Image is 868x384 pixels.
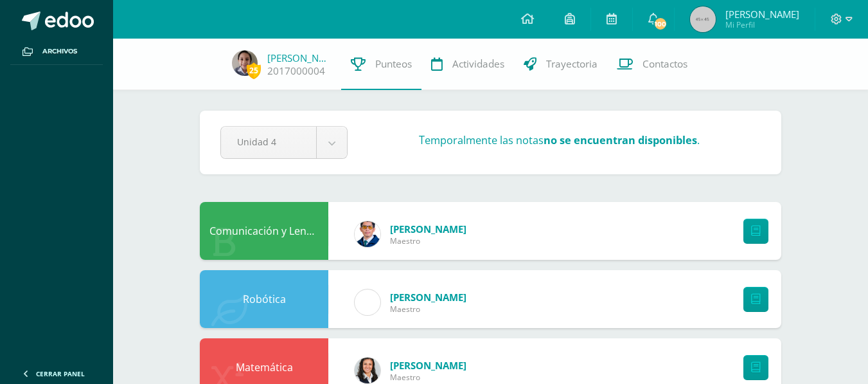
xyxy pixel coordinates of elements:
span: Contactos [642,57,687,71]
div: Robótica [200,270,328,328]
span: Mi Perfil [725,19,799,30]
img: 52d3b17f1cfb80f07a877ccf5e8212d9.png [232,50,258,76]
img: cae4b36d6049cd6b8500bd0f72497672.png [355,289,380,315]
span: Unidad 4 [237,127,300,157]
a: Archivos [10,39,103,65]
span: [PERSON_NAME] [390,223,466,235]
span: [PERSON_NAME] [725,8,799,21]
span: Cerrar panel [36,369,85,378]
img: 45x45 [690,6,716,32]
img: b15e54589cdbd448c33dd63f135c9987.png [355,358,380,383]
a: Trayectoria [514,39,607,90]
div: Comunicación y Lenguaje L.1 [200,202,328,260]
img: 059ccfba660c78d33e1d6e9d5a6a4bb6.png [355,221,380,247]
span: Actividades [452,57,504,71]
strong: no se encuentran disponibles [544,133,697,147]
span: [PERSON_NAME] [390,359,466,372]
a: [PERSON_NAME] [267,51,332,64]
span: 100 [653,17,668,31]
span: [PERSON_NAME] [390,291,466,304]
span: Archivos [42,46,77,57]
h3: Temporalmente las notas . [419,133,700,147]
a: 2017000004 [267,64,325,78]
a: Actividades [421,39,514,90]
span: Trayectoria [546,57,598,71]
a: Punteos [341,39,421,90]
span: 25 [247,62,261,78]
span: Punteos [375,57,412,71]
span: Maestro [390,304,466,315]
span: Maestro [390,235,466,246]
a: Unidad 4 [221,127,347,158]
span: Maestro [390,372,466,383]
a: Contactos [607,39,697,90]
